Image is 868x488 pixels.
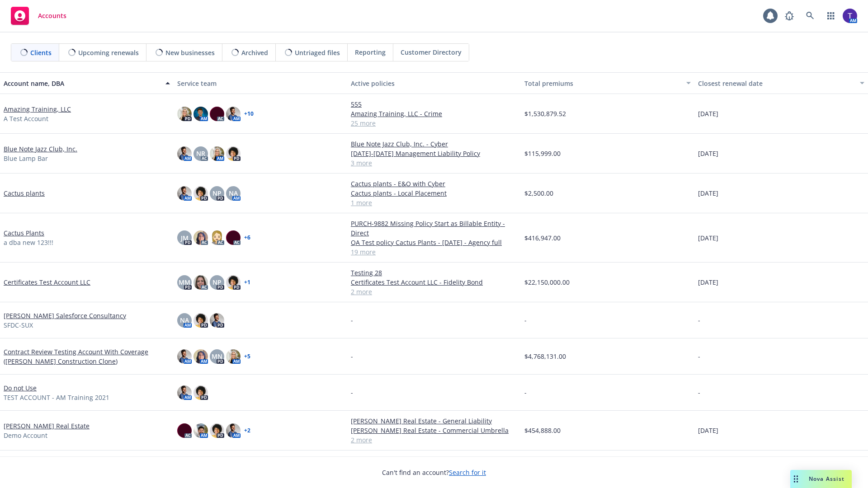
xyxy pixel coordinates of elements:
[212,188,222,198] span: NP
[177,423,192,438] img: photo
[4,104,71,114] a: Amazing Training, LLC
[351,158,517,168] a: 3 more
[244,354,250,359] a: + 5
[193,385,208,400] img: photo
[698,149,718,158] span: [DATE]
[351,109,517,118] a: Amazing Training, LLC - Crime
[524,233,561,243] span: $416,947.00
[180,315,189,325] span: NA
[193,107,208,121] img: photo
[226,275,241,290] img: photo
[38,12,66,19] span: Accounts
[694,72,868,94] button: Closest renewal date
[244,235,250,240] a: + 6
[165,48,215,57] span: New businesses
[4,144,77,154] a: Blue Note Jazz Club, Inc.
[351,188,517,198] a: Cactus plants - Local Placement
[382,468,486,477] span: Can't find an account?
[351,388,353,397] span: -
[174,72,347,94] button: Service team
[226,349,241,364] img: photo
[698,109,718,118] span: [DATE]
[524,277,570,287] span: $22,150,000.00
[790,470,802,488] div: Drag to move
[351,247,517,257] a: 19 more
[790,470,852,488] button: Nova Assist
[347,72,521,94] button: Active policies
[193,423,208,438] img: photo
[295,48,340,57] span: Untriaged files
[351,179,517,188] a: Cactus plants - E&O with Cyber
[226,230,241,245] img: photo
[524,188,553,198] span: $2,500.00
[226,146,241,161] img: photo
[351,219,517,238] a: PURCH-9882 Missing Policy Start as Billable Entity - Direct
[698,233,718,243] span: [DATE]
[521,72,694,94] button: Total premiums
[210,230,224,245] img: photo
[822,7,840,25] a: Switch app
[4,228,44,238] a: Cactus Plants
[4,421,90,431] a: [PERSON_NAME] Real Estate
[698,277,718,287] span: [DATE]
[210,423,224,438] img: photo
[4,383,37,393] a: Do not Use
[524,388,527,397] span: -
[4,320,33,330] span: SFDC-SUX
[4,431,47,440] span: Demo Account
[524,109,566,118] span: $1,530,879.52
[351,352,353,361] span: -
[229,188,238,198] span: NA
[244,280,250,285] a: + 1
[698,315,700,325] span: -
[226,107,241,121] img: photo
[351,426,517,435] a: [PERSON_NAME] Real Estate - Commercial Umbrella
[4,188,45,198] a: Cactus plants
[177,79,344,88] div: Service team
[193,313,208,328] img: photo
[78,48,139,57] span: Upcoming renewals
[698,426,718,435] span: [DATE]
[524,352,566,361] span: $4,768,131.00
[351,198,517,207] a: 1 more
[4,114,48,123] span: A Test Account
[4,311,126,320] a: [PERSON_NAME] Salesforce Consultancy
[524,149,561,158] span: $115,999.00
[351,99,517,109] a: 555
[181,233,189,243] span: JM
[244,111,254,117] a: + 10
[698,352,700,361] span: -
[401,47,462,57] span: Customer Directory
[351,315,353,325] span: -
[177,349,192,364] img: photo
[179,277,190,287] span: MM
[193,186,208,201] img: photo
[351,277,517,287] a: Certificates Test Account LLC - Fidelity Bond
[212,352,222,361] span: MN
[524,79,681,88] div: Total premiums
[843,9,857,23] img: photo
[780,7,798,25] a: Report a Bug
[210,313,224,328] img: photo
[351,118,517,128] a: 25 more
[177,107,192,121] img: photo
[7,3,70,28] a: Accounts
[193,349,208,364] img: photo
[4,79,160,88] div: Account name, DBA
[698,79,854,88] div: Closest renewal date
[698,188,718,198] span: [DATE]
[210,107,224,121] img: photo
[351,268,517,277] a: Testing 28
[351,435,517,445] a: 2 more
[698,388,700,397] span: -
[210,146,224,161] img: photo
[244,428,250,433] a: + 2
[4,393,109,402] span: TEST ACCOUNT - AM Training 2021
[809,475,844,483] span: Nova Assist
[351,287,517,296] a: 2 more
